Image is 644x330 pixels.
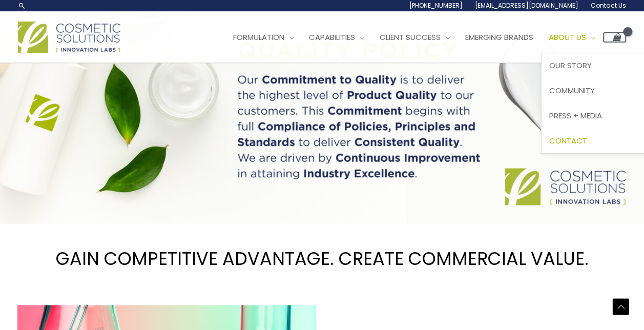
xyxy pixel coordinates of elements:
[301,22,372,53] a: Capabilities
[603,32,626,43] a: View Shopping Cart, empty
[218,22,626,53] nav: Site Navigation
[465,32,533,43] span: Emerging Brands
[549,85,595,96] span: Community
[549,60,592,71] span: Our Story
[458,22,541,53] a: Emerging Brands
[549,135,587,146] span: Contact
[591,1,626,10] span: Contact Us
[475,1,578,10] span: [EMAIL_ADDRESS][DOMAIN_NAME]
[309,32,355,43] span: Capabilities
[380,32,441,43] span: Client Success
[233,32,284,43] span: Formulation
[18,22,120,53] img: Cosmetic Solutions Logo
[372,22,458,53] a: Client Success
[18,2,26,10] a: Search icon link
[225,22,301,53] a: Formulation
[549,110,602,121] span: Press + Media
[409,1,463,10] span: [PHONE_NUMBER]
[541,22,603,53] a: About Us
[549,32,586,43] span: About Us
